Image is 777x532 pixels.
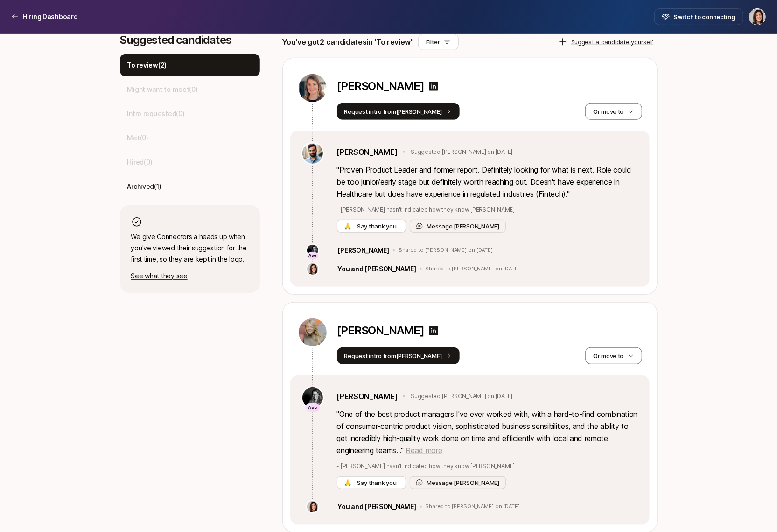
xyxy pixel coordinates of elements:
p: [PERSON_NAME] [338,245,389,256]
p: We give Connectors a heads up when you've viewed their suggestion for the first time, so they are... [131,231,249,265]
button: 🙏 Say thank you [337,476,406,489]
p: Hiring Dashboard [22,11,78,22]
button: Switch to connecting [654,8,743,25]
p: See what they see [131,270,249,282]
span: Switch to connecting [673,12,735,21]
p: You and [PERSON_NAME] [338,263,416,275]
img: 9c0179f1_9733_4808_aec3_bba3e53e0273.jpg [299,74,327,102]
p: [PERSON_NAME] [337,80,424,93]
img: Eleanor Morgan [749,9,765,25]
button: Request intro from[PERSON_NAME] [337,347,460,364]
p: - [PERSON_NAME] hasn't indicated how they know [PERSON_NAME] [337,462,638,470]
p: Shared to [PERSON_NAME] on [DATE] [399,247,493,254]
img: 407de850_77b5_4b3d_9afd_7bcde05681ca.jpg [302,143,323,164]
p: To review ( 2 ) [127,60,167,71]
p: " One of the best product managers I've ever worked with, with a hard-to-find combination of cons... [337,408,638,456]
img: 1f3675ea_702b_40b2_8d70_615ff8601581.jpg [307,245,318,256]
p: - [PERSON_NAME] hasn't indicated how they know [PERSON_NAME] [337,206,638,214]
p: Suggested [PERSON_NAME] on [DATE] [411,148,512,156]
img: 1f3675ea_702b_40b2_8d70_615ff8601581.jpg [302,387,323,408]
button: Message [PERSON_NAME] [410,476,506,489]
button: Or move to [585,347,642,364]
p: Ace [309,253,317,259]
p: Hired ( 0 ) [127,157,153,168]
p: Suggested candidates [120,34,260,47]
button: Or move to [585,103,642,120]
p: Ace [308,404,317,412]
p: Might want to meet ( 0 ) [127,84,198,95]
span: Say thank you [355,478,398,487]
p: You and [PERSON_NAME] [338,501,416,512]
p: Shared to [PERSON_NAME] on [DATE] [426,504,520,510]
a: [PERSON_NAME] [337,390,398,402]
img: 9fa0cc74_0183_43ed_9539_2f196db19343.jpg [299,318,327,346]
p: Met ( 0 ) [127,132,148,144]
p: Intro requested ( 0 ) [127,108,185,119]
p: You've got 2 candidates in 'To review' [282,36,413,48]
img: 71d7b91d_d7cb_43b4_a7ea_a9b2f2cc6e03.jpg [307,263,318,275]
button: Eleanor Morgan [749,8,766,25]
button: Request intro from[PERSON_NAME] [337,103,460,120]
span: 🙏 [344,478,352,487]
p: Suggest a candidate yourself [571,37,654,47]
p: Suggested [PERSON_NAME] on [DATE] [411,392,512,401]
img: 71d7b91d_d7cb_43b4_a7ea_a9b2f2cc6e03.jpg [307,501,318,512]
span: Say thank you [355,221,398,231]
p: " Proven Product Leader and former report. Definitely looking for what is next. Role could be too... [337,164,638,200]
button: 🙏 Say thank you [337,220,406,233]
a: [PERSON_NAME] [337,146,398,158]
p: Archived ( 1 ) [127,181,161,192]
span: 🙏 [344,221,352,231]
button: Filter [418,34,459,50]
button: Message [PERSON_NAME] [410,220,506,233]
p: [PERSON_NAME] [337,324,424,337]
span: Read more [406,446,442,455]
p: Shared to [PERSON_NAME] on [DATE] [426,266,520,272]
